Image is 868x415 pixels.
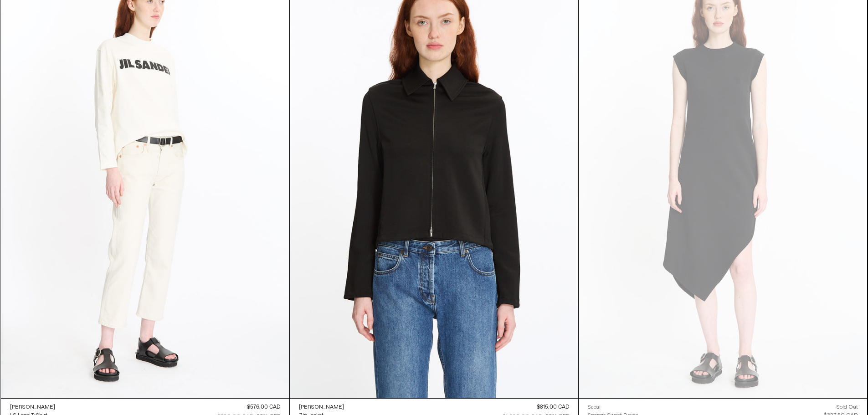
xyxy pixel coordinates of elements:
[10,403,55,411] a: [PERSON_NAME]
[247,403,280,411] div: $576.00 CAD
[299,403,344,411] a: [PERSON_NAME]
[299,404,344,411] div: [PERSON_NAME]
[537,403,569,411] div: $815.00 CAD
[588,403,638,411] a: Sacai
[837,403,858,411] div: Sold out
[588,404,601,411] div: Sacai
[10,404,55,411] div: [PERSON_NAME]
